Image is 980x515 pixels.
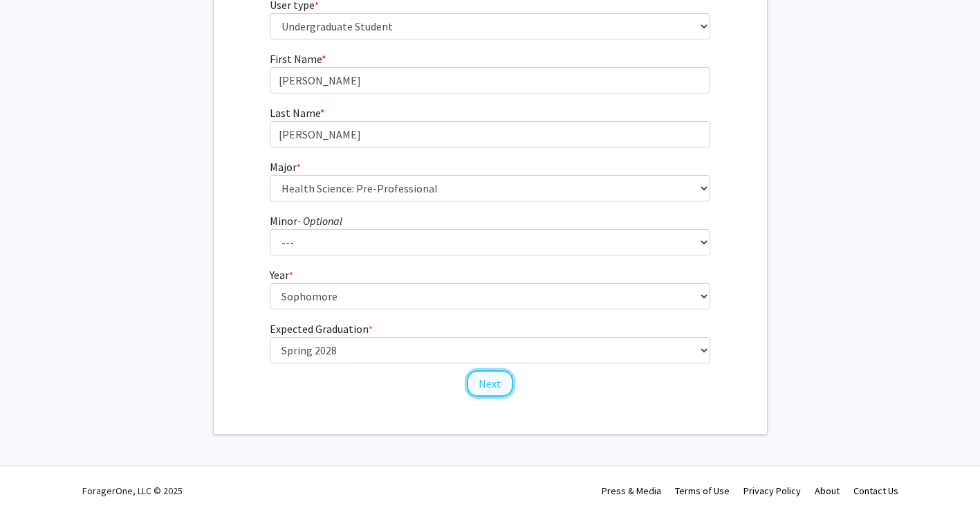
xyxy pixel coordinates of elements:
a: Contact Us [853,485,898,497]
i: - Optional [297,214,342,228]
span: Last Name [270,106,320,120]
div: ForagerOne, LLC © 2025 [82,467,183,515]
label: Major [270,159,301,175]
a: Press & Media [602,485,661,497]
label: Year [270,266,293,283]
a: Terms of Use [675,485,730,497]
a: About [815,485,840,497]
iframe: Chat [10,453,59,505]
label: Expected Graduation [270,320,373,337]
label: Minor [270,213,342,229]
a: Privacy Policy [743,485,801,497]
button: Next [467,370,513,397]
span: First Name [270,52,322,66]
